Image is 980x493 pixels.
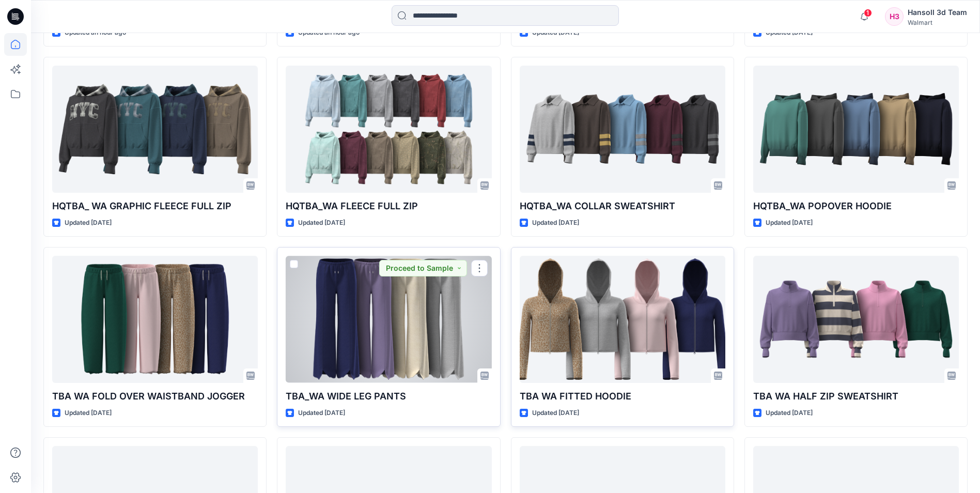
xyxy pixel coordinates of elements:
[532,218,579,228] p: Updated [DATE]
[753,199,959,213] p: HQTBA_WA POPOVER HOODIE
[52,66,258,192] a: HQTBA_ WA GRAPHIC FLEECE FULL ZIP
[52,199,258,213] p: HQTBA_ WA GRAPHIC FLEECE FULL ZIP
[908,19,967,26] div: Walmart
[885,7,904,26] div: H3
[65,218,112,228] p: Updated [DATE]
[298,218,345,228] p: Updated [DATE]
[286,199,491,213] p: HQTBA_WA FLEECE FULL ZIP
[520,256,725,382] a: TBA WA FITTED HOODIE
[52,389,258,404] p: TBA WA FOLD OVER WAISTBAND JOGGER
[766,218,813,228] p: Updated [DATE]
[908,6,967,19] div: Hansoll 3d Team
[864,9,872,17] span: 1
[753,389,959,404] p: TBA WA HALF ZIP SWEATSHIRT
[520,66,725,192] a: HQTBA_WA COLLAR SWEATSHIRT
[520,389,725,404] p: TBA WA FITTED HOODIE
[65,408,112,419] p: Updated [DATE]
[286,66,491,192] a: HQTBA_WA FLEECE FULL ZIP
[286,389,491,404] p: TBA_WA WIDE LEG PANTS
[286,256,491,382] a: TBA_WA WIDE LEG PANTS
[753,256,959,382] a: TBA WA HALF ZIP SWEATSHIRT
[532,408,579,419] p: Updated [DATE]
[520,199,725,213] p: HQTBA_WA COLLAR SWEATSHIRT
[52,256,258,382] a: TBA WA FOLD OVER WAISTBAND JOGGER
[766,408,813,419] p: Updated [DATE]
[298,408,345,419] p: Updated [DATE]
[753,66,959,192] a: HQTBA_WA POPOVER HOODIE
